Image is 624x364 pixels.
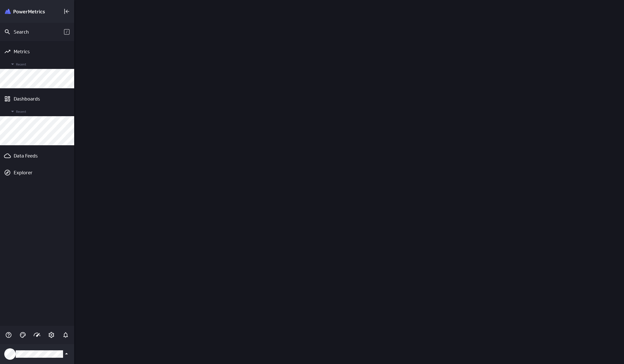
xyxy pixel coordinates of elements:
[47,330,56,340] div: Account and settings
[34,332,41,338] svg: Usage
[64,29,70,35] span: /
[18,330,28,340] div: Themes
[14,29,64,35] div: Search
[5,9,45,14] img: Klipfolio PowerMetrics Banner
[4,330,13,340] div: Help & PowerMetrics Assistant
[14,48,60,55] div: Metrics
[14,96,60,102] div: Dashboards
[14,153,60,159] div: Data Feeds
[9,61,71,68] span: Recent
[19,332,26,338] svg: Themes
[9,108,71,115] span: Recent
[14,169,73,176] div: Explorer
[61,330,70,340] div: Notifications
[62,7,72,16] div: Collapse
[48,332,55,338] svg: Account and settings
